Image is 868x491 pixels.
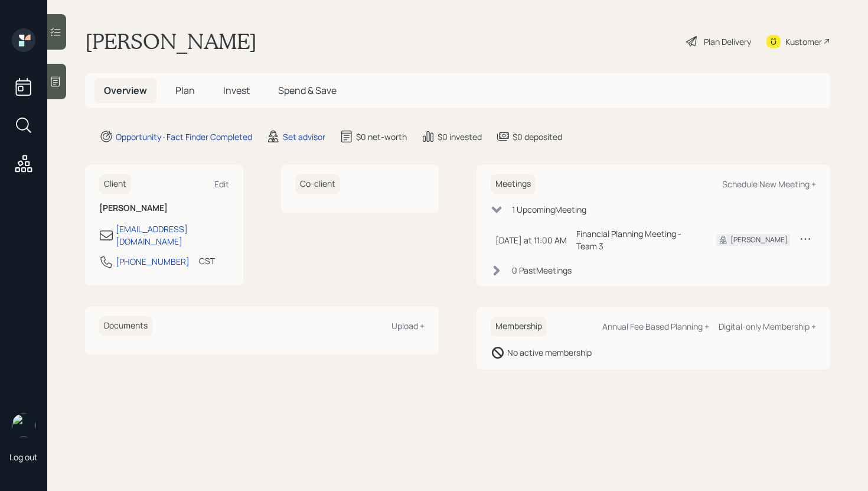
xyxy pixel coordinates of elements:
div: $0 deposited [513,131,562,143]
h6: Meetings [491,174,536,194]
div: Schedule New Meeting + [722,178,816,190]
div: Opportunity · Fact Finder Completed [116,131,252,143]
div: Set advisor [283,131,325,143]
div: [PERSON_NAME] [730,235,788,245]
h1: [PERSON_NAME] [85,28,257,54]
h6: Co-client [295,174,340,194]
h6: Membership [491,317,547,336]
div: Digital-only Membership + [719,321,816,332]
img: retirable_logo.png [12,414,35,437]
h6: Documents [99,316,152,336]
div: Log out [9,451,38,463]
div: Annual Fee Based Planning + [602,321,709,332]
div: Plan Delivery [704,35,751,48]
div: Financial Planning Meeting - Team 3 [576,227,697,252]
div: [EMAIL_ADDRESS][DOMAIN_NAME] [116,223,229,248]
div: CST [199,255,215,267]
div: No active membership [507,346,592,359]
div: Edit [214,178,229,190]
span: Overview [104,84,147,97]
div: 0 Past Meeting s [512,264,572,277]
h6: Client [99,174,131,194]
span: Spend & Save [278,84,337,97]
div: [PHONE_NUMBER] [116,255,190,268]
span: Invest [223,84,250,97]
div: 1 Upcoming Meeting [512,203,586,216]
div: [DATE] at 11:00 AM [495,234,567,246]
div: $0 net-worth [356,131,407,143]
h6: [PERSON_NAME] [99,203,229,213]
div: $0 invested [438,131,482,143]
span: Plan [175,84,195,97]
div: Kustomer [785,35,822,48]
div: Upload + [391,320,425,331]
